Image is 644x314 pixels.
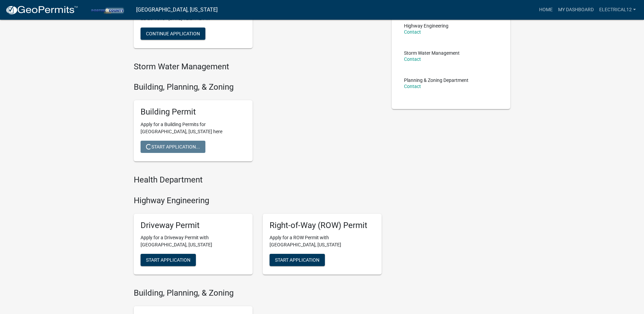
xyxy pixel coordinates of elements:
p: Storm Water Management [404,51,460,55]
a: Electrical12 [596,3,639,16]
a: Contact [404,84,421,89]
a: Contact [404,56,421,62]
span: Start Application [146,257,190,263]
a: [GEOGRAPHIC_DATA], [US_STATE] [136,4,218,16]
span: Start Application... [146,144,200,150]
h4: Highway Engineering [134,196,382,206]
button: Continue Application [141,28,205,40]
a: Contact [404,29,421,35]
button: Start Application [141,254,196,266]
h4: Building, Planning, & Zoning [134,82,382,92]
p: Highway Engineering [404,23,448,28]
h5: Building Permit [141,107,246,117]
img: Porter County, Indiana [84,5,131,14]
h5: Driveway Permit [141,221,246,230]
a: My Dashboard [555,3,596,16]
h4: Building, Planning, & Zoning [134,288,382,298]
a: Home [536,3,555,16]
p: Apply for a Building Permits for [GEOGRAPHIC_DATA], [US_STATE] here [141,121,246,135]
p: Apply for a Driveway Permit with [GEOGRAPHIC_DATA], [US_STATE] [141,234,246,248]
h5: Right-of-Way (ROW) Permit [270,221,375,230]
button: Start Application... [141,141,205,153]
h4: Storm Water Management [134,62,382,72]
span: Start Application [275,257,319,263]
button: Start Application [270,254,325,266]
p: Planning & Zoning Department [404,78,468,83]
p: Apply for a ROW Permit with [GEOGRAPHIC_DATA], [US_STATE] [270,234,375,248]
h4: Health Department [134,175,382,185]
